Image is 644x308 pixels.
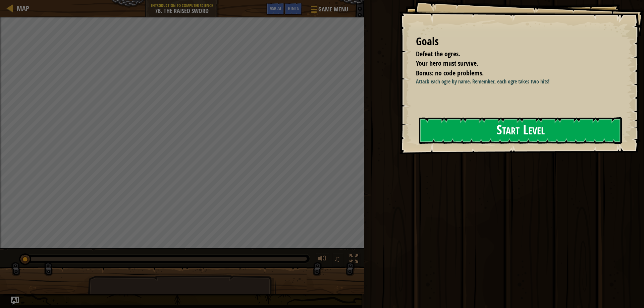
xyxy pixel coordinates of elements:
span: Map [17,4,29,13]
button: ♫ [332,253,344,266]
span: ♫ [334,254,340,264]
div: Goals [416,34,621,49]
a: Map [13,4,29,13]
span: Game Menu [318,5,348,14]
button: Adjust volume [316,253,329,266]
button: Toggle fullscreen [347,253,361,266]
li: Bonus: no code problems. [408,68,619,78]
span: Ask AI [270,5,281,11]
li: Defeat the ogres. [408,49,619,59]
span: Bonus: no code problems. [416,68,484,77]
li: Your hero must survive. [408,59,619,68]
button: Start Level [419,117,622,144]
span: Defeat the ogres. [416,49,460,58]
p: Attack each ogre by name. Remember, each ogre takes two hits! [416,78,626,85]
button: Ask AI [11,297,19,305]
button: Game Menu [306,3,352,18]
span: Hints [288,5,299,11]
span: Your hero must survive. [416,59,478,68]
button: Ask AI [266,3,284,15]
